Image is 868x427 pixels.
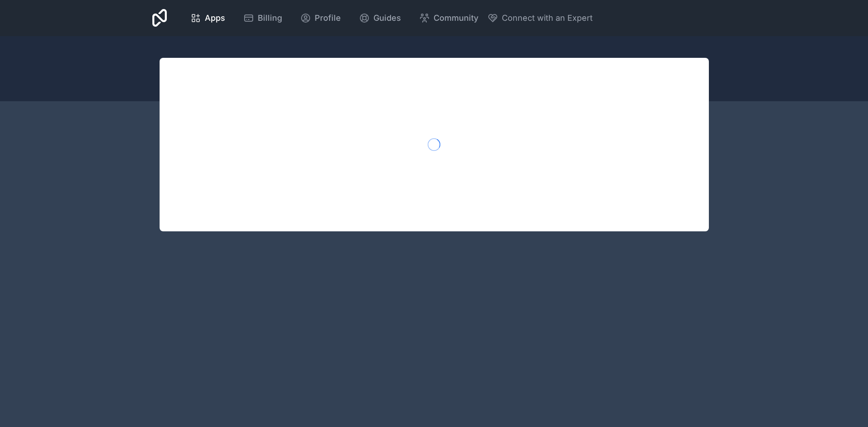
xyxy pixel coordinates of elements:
a: Profile [293,8,348,28]
button: Connect with an Expert [487,12,593,24]
span: Apps [205,12,225,24]
span: Billing [258,12,282,24]
span: Connect with an Expert [502,12,593,24]
a: Guides [352,8,408,28]
span: Profile [315,12,341,24]
a: Billing [236,8,289,28]
span: Community [434,12,478,24]
a: Apps [183,8,232,28]
a: Community [412,8,486,28]
span: Guides [373,12,401,24]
